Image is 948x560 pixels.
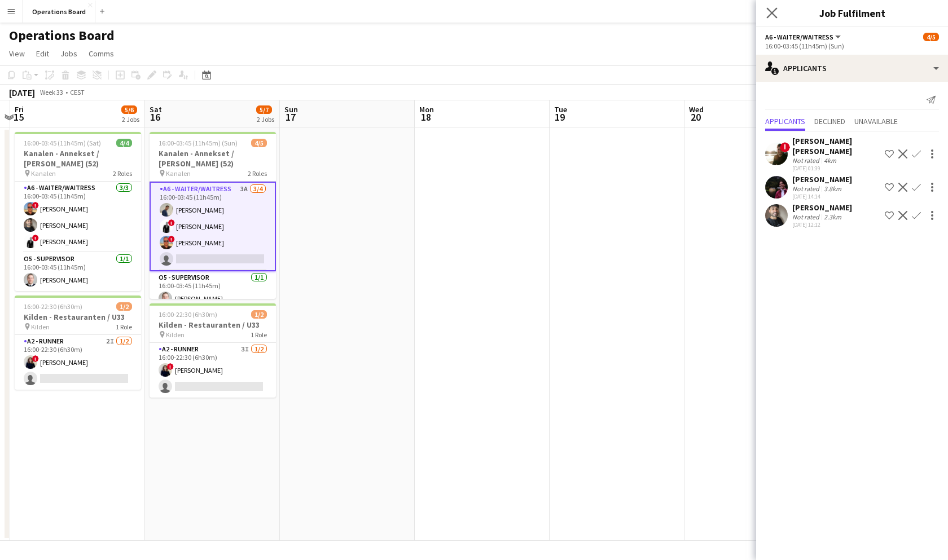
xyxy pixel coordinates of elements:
span: 18 [418,111,434,124]
span: Mon [419,104,434,114]
div: [DATE] [9,87,35,98]
div: Not rated [792,184,822,193]
app-job-card: 16:00-03:45 (11h45m) (Sun)4/5Kanalen - Annekset / [PERSON_NAME] (52) Kanalen2 RolesA6 - WAITER/WA... [150,132,276,299]
h3: Job Fulfilment [756,6,948,20]
span: 5/7 [256,105,272,114]
a: View [5,46,29,61]
span: Tue [554,104,567,114]
span: ! [32,235,39,241]
span: Kanalen [31,169,56,178]
span: 16:00-22:30 (6h30m) [159,310,217,319]
span: 5/6 [121,105,137,114]
app-card-role: A6 - WAITER/WAITRESS3A3/416:00-03:45 (11h45m)[PERSON_NAME]![PERSON_NAME]![PERSON_NAME] [150,182,276,271]
div: [DATE] 12:12 [792,221,852,228]
span: 16 [148,111,162,124]
span: 4/5 [251,139,267,147]
h3: Kanalen - Annekset / [PERSON_NAME] (52) [15,148,141,169]
span: 2 Roles [113,169,132,178]
span: Sun [284,104,298,114]
span: 2 Roles [248,169,267,178]
div: [PERSON_NAME] [792,202,852,213]
span: ! [780,142,790,152]
h3: Kilden - Restauranten / U33 [150,320,276,330]
span: 1 Role [251,330,267,339]
span: Comms [89,48,114,59]
div: 2.3km [822,213,844,221]
span: 1 Role [116,323,132,331]
div: 2 Jobs [257,115,274,124]
span: 20 [687,111,704,124]
span: 17 [283,111,298,124]
div: [DATE] 14:14 [792,193,852,200]
span: 16:00-22:30 (6h30m) [24,302,82,311]
h1: Operations Board [9,27,115,44]
span: 4/4 [116,139,132,147]
a: Edit [32,46,54,61]
span: Kilden [31,323,50,331]
h3: Kilden - Restauranten / U33 [15,312,141,322]
span: Declined [814,117,845,125]
app-card-role: A6 - WAITER/WAITRESS3/316:00-03:45 (11h45m)![PERSON_NAME][PERSON_NAME]![PERSON_NAME] [15,182,141,253]
app-card-role: A2 - RUNNER3I1/216:00-22:30 (6h30m)![PERSON_NAME] [150,343,276,398]
app-job-card: 16:00-22:30 (6h30m)1/2Kilden - Restauranten / U33 Kilden1 RoleA2 - RUNNER2I1/216:00-22:30 (6h30m)... [15,296,141,390]
div: [DATE] 01:39 [792,165,880,172]
span: Kilden [166,330,185,339]
div: Applicants [756,55,948,82]
span: A6 - WAITER/WAITRESS [765,33,833,41]
app-job-card: 16:00-22:30 (6h30m)1/2Kilden - Restauranten / U33 Kilden1 RoleA2 - RUNNER3I1/216:00-22:30 (6h30m)... [150,303,276,398]
div: Not rated [792,156,822,165]
app-job-card: 16:00-03:45 (11h45m) (Sat)4/4Kanalen - Annekset / [PERSON_NAME] (52) Kanalen2 RolesA6 - WAITER/WA... [15,132,141,291]
app-card-role: A2 - RUNNER2I1/216:00-22:30 (6h30m)![PERSON_NAME] [15,335,141,390]
span: 19 [552,111,567,124]
app-card-role: O5 - SUPERVISOR1/116:00-03:45 (11h45m)[PERSON_NAME] [15,253,141,291]
span: Week 33 [37,88,65,96]
span: ! [32,202,39,209]
div: Not rated [792,213,822,221]
div: [PERSON_NAME] [792,174,852,184]
div: CEST [70,88,85,96]
a: Jobs [56,46,82,61]
span: 16:00-03:45 (11h45m) (Sat) [24,139,101,147]
div: 16:00-03:45 (11h45m) (Sun) [765,42,939,50]
div: [PERSON_NAME] [PERSON_NAME] [792,136,880,156]
span: ! [168,236,175,242]
app-card-role: O5 - SUPERVISOR1/116:00-03:45 (11h45m)[PERSON_NAME] [150,271,276,310]
span: Jobs [60,48,77,59]
button: A6 - WAITER/WAITRESS [765,33,842,41]
span: Edit [36,48,49,59]
button: Operations Board [23,1,95,23]
span: ! [167,363,174,370]
span: 15 [13,111,24,124]
span: Wed [689,104,704,114]
div: 4km [822,156,839,165]
span: Unavailable [854,117,898,125]
span: 1/2 [251,310,267,319]
span: Kanalen [166,169,191,178]
span: ! [32,355,39,362]
h3: Kanalen - Annekset / [PERSON_NAME] (52) [150,148,276,169]
span: 4/5 [923,33,939,41]
span: View [9,48,25,59]
div: 2 Jobs [122,115,139,124]
span: Sat [150,104,162,114]
span: Fri [15,104,24,114]
span: 1/2 [116,302,132,311]
span: 16:00-03:45 (11h45m) (Sun) [159,139,238,147]
span: ! [168,219,175,226]
span: Applicants [765,117,805,125]
a: Comms [84,46,118,61]
div: 3.8km [822,184,844,193]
